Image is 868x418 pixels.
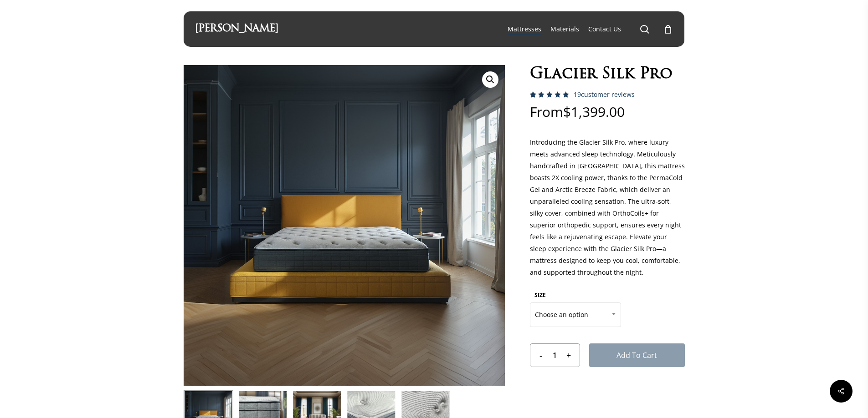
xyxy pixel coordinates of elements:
span: 19 [574,90,581,99]
span: Choose an option [530,302,621,327]
p: From [530,105,685,136]
p: Introducing the Glacier Silk Pro, where luxury meets advanced sleep technology. Meticulously hand... [530,136,685,288]
a: Contact Us [588,25,621,34]
input: + [564,344,580,367]
button: Add to cart [589,343,685,367]
a: [PERSON_NAME] [195,24,278,34]
span: Materials [550,25,579,33]
span: 18 [530,91,539,106]
a: View full-screen image gallery [482,71,498,88]
bdi: 1,399.00 [563,102,625,121]
input: Product quantity [546,344,563,367]
div: Rated 5.00 out of 5 [530,91,569,98]
h1: Glacier Silk Pro [530,65,685,84]
span: Contact Us [588,25,621,33]
a: Mattresses [508,25,541,34]
span: $ [563,102,571,121]
input: - [530,344,546,367]
nav: Main Menu [503,11,673,47]
label: SIZE [534,291,546,299]
a: Materials [550,25,579,34]
span: Mattresses [508,25,541,33]
a: 19customer reviews [574,91,635,98]
span: Rated out of 5 based on customer ratings [530,91,569,136]
span: Choose an option [530,305,621,324]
